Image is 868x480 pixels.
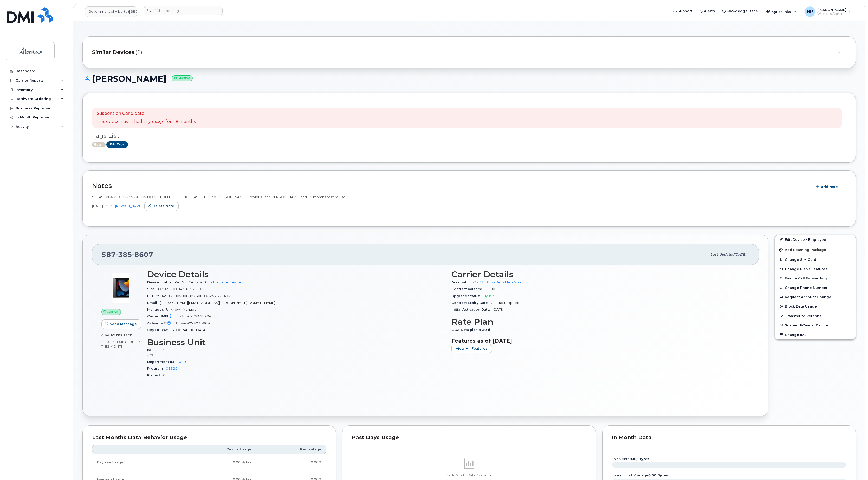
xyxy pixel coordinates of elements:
[92,204,103,208] span: [DATE]
[451,301,491,305] span: Contract Expiry Date
[775,292,856,302] button: Request Account Change
[102,251,153,258] span: 587
[493,308,504,311] span: [DATE]
[135,49,142,56] span: (2)
[106,141,128,148] a: Edit Tags
[147,308,166,311] span: Manager
[144,202,179,211] button: Delete note
[147,366,166,370] span: Program
[162,280,209,284] span: Tablet iPad 9th Gen 256GB
[734,252,746,256] span: [DATE]
[147,353,445,357] p: AGI
[101,334,122,337] span: 0.00 Bytes
[785,323,828,327] span: Suspend/Cancel Device
[92,454,178,471] td: Daytime Usage
[451,308,493,311] span: Initial Activation Date
[147,294,156,298] span: EID
[256,454,326,471] td: 0.00%
[147,314,176,318] span: Carrier IMEI
[92,195,346,199] span: SCTASK0843591 5873858607 DO NOT DELETE - BEING REASSIGNED to [PERSON_NAME]. Previous user [PERSON...
[156,294,231,298] span: 89049032007008882600098257579412
[352,435,586,440] div: Past Days Usage
[101,340,121,344] span: 0.00 Bytes
[211,280,241,284] a: + Upgrade Device
[648,473,668,477] tspan: 0.00 Bytes
[132,251,153,258] span: 8607
[775,311,856,321] button: Transfer to Personal
[147,348,155,352] span: BU
[122,333,133,337] span: used
[147,328,170,332] span: City Of Use
[107,309,119,314] span: Active
[485,287,495,291] span: $0.00
[775,264,856,274] button: Change Plan / Features
[775,274,856,283] button: Enable Call Forwarding
[166,366,178,370] a: 01520
[147,270,445,279] h3: Device Details
[166,308,198,311] span: Unknown Manager
[779,248,826,253] span: Add Roaming Package
[710,252,734,256] span: Last updated
[469,280,528,284] a: 0532716353 - Bell - Main Account
[92,49,134,56] span: Similar Devices
[178,445,256,454] th: Device Usage
[177,360,186,364] a: 1000
[147,280,162,284] span: Device
[170,328,206,332] span: [GEOGRAPHIC_DATA]
[153,204,174,209] span: Delete note
[451,270,749,279] h3: Carrier Details
[147,321,175,325] span: Active IMEI
[451,287,485,291] span: Contract balance
[813,182,842,191] button: Add Note
[92,182,810,190] h2: Notes
[97,111,196,117] p: Suspension Candidate
[147,373,163,377] span: Project
[451,317,749,326] h3: Rate Plan
[104,204,113,208] span: 15:25
[775,244,856,255] button: Add Roaming Package
[97,119,196,125] p: This device hasn't had any usage for 18 months
[92,142,106,147] span: Active
[775,283,856,292] button: Change Phone Number
[785,267,827,271] span: Change Plan / Features
[178,454,256,471] td: 0.00 Bytes
[775,330,856,339] button: Change IMEI
[612,473,668,477] text: three month average
[451,338,749,344] h3: Features as of [DATE]
[775,235,856,244] a: Edit Device / Employee
[172,75,193,81] small: Active
[110,322,137,326] span: Send Message
[352,473,586,478] p: No In Month Data Available
[101,319,141,329] button: Send Message
[630,457,649,461] tspan: 0.00 Bytes
[612,457,649,461] text: this month
[155,348,165,352] a: 011A
[147,287,157,291] span: SIM
[785,276,827,280] span: Enable Call Forwarding
[163,373,165,377] a: 0
[491,301,519,305] span: Contract Expired
[451,280,469,284] span: Account
[115,204,142,208] a: [PERSON_NAME]
[176,314,211,318] span: 351036272465294
[612,435,846,440] div: In Month Data
[775,302,856,311] button: Block Data Usage
[147,360,177,364] span: Department ID
[775,255,856,264] button: Change SIM Card
[92,435,326,440] div: Last Months Data Behavior Usage
[451,344,492,353] button: View All Features
[82,74,856,83] h1: [PERSON_NAME]
[157,287,203,291] span: 89302610104382332092
[147,338,445,347] h3: Business Unit
[451,294,482,298] span: Upgrade Status
[116,251,132,258] span: 385
[775,321,856,330] button: Suspend/Cancel Device
[456,346,488,351] span: View All Features
[160,301,275,305] span: [PERSON_NAME][EMAIL_ADDRESS][PERSON_NAME][DOMAIN_NAME]
[175,321,210,325] span: 355449074035809
[92,132,846,139] h3: Tags List
[821,184,838,189] span: Add Note
[106,272,137,303] img: image20231002-3703462-c5m3jd.jpeg
[147,301,160,305] span: Email
[451,328,493,332] span: GOA Data plan 9 30 d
